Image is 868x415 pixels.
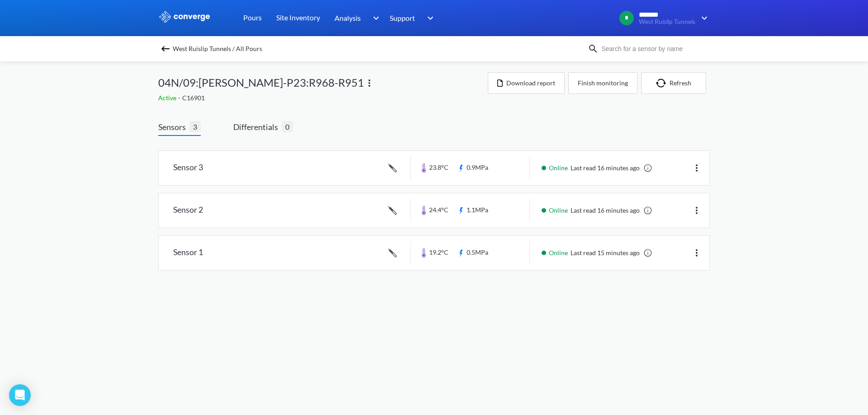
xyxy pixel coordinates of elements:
img: downArrow.svg [421,13,436,23]
input: Search for a sensor by name [599,44,708,54]
img: more.svg [364,78,375,89]
img: logo_ewhite.svg [158,11,211,23]
img: downArrow.svg [367,13,382,23]
button: Refresh [641,72,706,94]
span: Analysis [335,12,361,23]
span: 0 [282,121,293,132]
img: backspace.svg [160,43,171,54]
span: 3 [189,121,201,132]
div: Open Intercom Messenger [9,384,31,406]
img: more.svg [691,163,702,173]
button: Download report [488,72,565,94]
img: downArrow.svg [695,13,710,23]
span: West Ruislip Tunnels [639,19,695,25]
span: Sensors [158,121,189,133]
img: icon-file.svg [497,79,503,87]
div: C16901 [158,93,488,103]
span: West Ruislip Tunnels / All Pours [173,42,262,55]
img: icon-refresh.svg [656,79,670,88]
span: - [178,94,182,102]
button: Finish monitoring [568,72,637,94]
span: Differentials [233,121,282,133]
span: 04N/09:[PERSON_NAME]-P23:R968-R951 [158,74,364,91]
span: Support [390,12,415,23]
span: Active [158,94,178,102]
img: more.svg [691,205,702,216]
img: more.svg [691,247,702,258]
img: icon-search.svg [588,43,599,54]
